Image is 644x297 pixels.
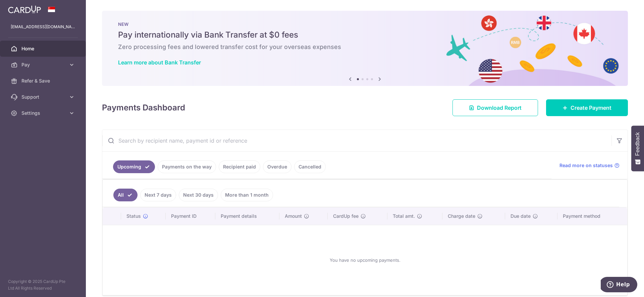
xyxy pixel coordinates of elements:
button: Feedback - Show survey [631,126,644,171]
h4: Payments Dashboard [102,102,185,114]
span: Due date [511,213,531,219]
span: Status [126,213,141,219]
div: You have no upcoming payments. [111,231,619,290]
a: Download Report [452,99,538,116]
iframe: Opens a widget where you can find more information [601,277,637,294]
span: Amount [285,213,302,219]
a: Read more on statuses [559,162,620,169]
img: Bank transfer banner [102,11,628,86]
a: Cancelled [294,160,326,173]
p: [EMAIL_ADDRESS][DOMAIN_NAME] [11,23,75,30]
input: Search by recipient name, payment id or reference [102,130,611,151]
span: CardUp fee [333,213,359,219]
a: More than 1 month [221,189,273,201]
span: Home [21,45,66,52]
a: Payments on the way [158,160,216,173]
a: All [113,189,138,201]
a: Upcoming [113,160,155,173]
span: Total amt. [393,213,415,219]
h5: Pay internationally via Bank Transfer at $0 fees [118,30,612,40]
span: Settings [21,110,66,116]
a: Overdue [263,160,291,173]
span: Download Report [477,104,522,112]
span: Charge date [448,213,475,219]
a: Next 7 days [140,189,176,201]
p: NEW [118,21,612,27]
span: Refer & Save [21,78,66,84]
span: Feedback [635,132,641,156]
img: CardUp [8,5,41,13]
a: Next 30 days [179,189,218,201]
span: Create Payment [571,104,611,112]
a: Recipient paid [219,160,260,173]
a: Create Payment [546,99,628,116]
span: Support [21,94,66,100]
h6: Zero processing fees and lowered transfer cost for your overseas expenses [118,43,612,51]
span: Read more on statuses [559,162,613,169]
th: Payment method [557,207,627,225]
a: Learn more about Bank Transfer [118,59,201,66]
th: Payment ID [166,207,215,225]
span: Pay [21,61,66,68]
th: Payment details [215,207,280,225]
